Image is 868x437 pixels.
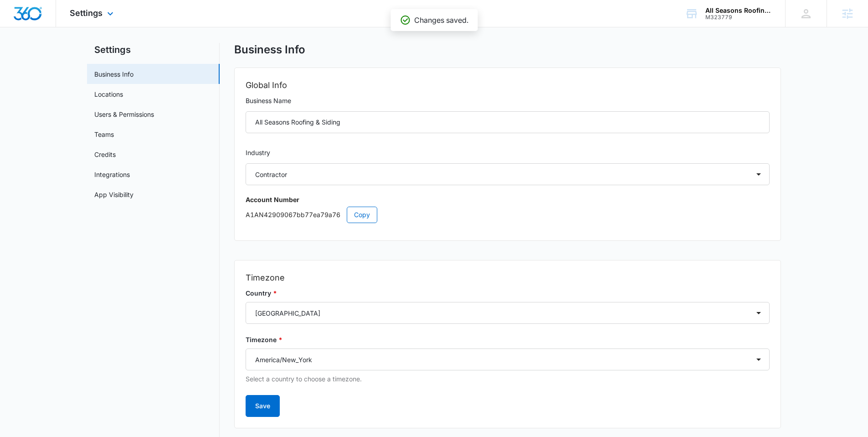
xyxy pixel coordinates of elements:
label: Country [246,288,770,298]
a: Credits [94,150,116,159]
a: Integrations [94,170,130,179]
label: Business Name [246,96,770,106]
div: account name [705,7,772,14]
h2: Settings [87,43,220,57]
h2: Timezone [246,271,770,284]
p: Changes saved. [414,15,468,26]
label: Industry [246,148,770,158]
a: Business Info [94,69,134,79]
a: Teams [94,130,114,139]
a: App Visibility [94,190,134,199]
div: account id [705,14,772,21]
h1: Business Info [234,43,305,57]
strong: Account Number [246,196,299,203]
button: Copy [347,207,377,223]
p: Select a country to choose a timezone. [246,374,770,384]
a: Locations [94,89,123,99]
span: Copy [354,210,370,220]
p: A1AN42909067bb77ea79a76 [246,207,770,223]
span: Settings [70,8,103,18]
button: Save [246,395,280,417]
h2: Global Info [246,79,770,92]
a: Users & Permissions [94,109,154,119]
label: Timezone [246,335,770,345]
